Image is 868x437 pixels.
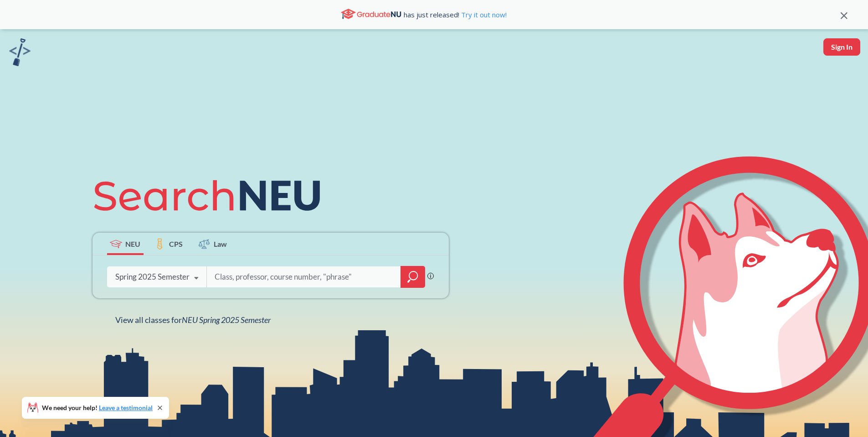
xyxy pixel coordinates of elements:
[823,38,860,56] button: Sign In
[401,266,425,288] div: magnifying glass
[214,239,227,249] span: Law
[9,38,31,69] a: sandbox logo
[182,315,271,325] span: NEU Spring 2025 Semester
[125,239,140,249] span: NEU
[115,315,271,325] span: View all classes for
[115,272,190,282] div: Spring 2025 Semester
[99,404,153,411] a: Leave a testimonial
[407,271,418,283] svg: magnifying glass
[169,239,183,249] span: CPS
[404,10,507,20] span: has just released!
[42,405,153,411] span: We need your help!
[214,267,394,286] input: Class, professor, course number, "phrase"
[9,38,31,66] img: sandbox logo
[459,10,507,19] a: Try it out now!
